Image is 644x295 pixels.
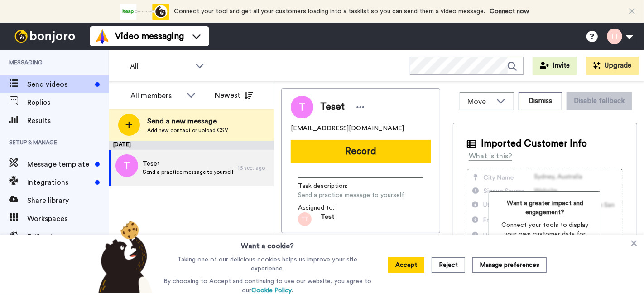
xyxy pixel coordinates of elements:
[533,57,577,75] button: Invite
[130,61,191,72] span: All
[291,140,431,163] button: Record
[147,127,228,134] span: Add new contact or upload CSV
[27,195,109,206] span: Share library
[174,8,485,15] span: Connect your tool and get all your customers loading into a tasklist so you can send them a video...
[432,257,465,273] button: Reject
[320,100,345,114] span: Teset
[472,257,547,273] button: Manage preferences
[115,154,138,177] img: t.png
[147,116,228,127] span: Send a new message
[27,79,91,90] span: Send videos
[519,92,562,110] button: Dismiss
[27,159,91,170] span: Message template
[27,231,109,242] span: Fallbacks
[291,96,313,118] img: Image of Teset
[496,221,594,248] span: Connect your tools to display your own customer data for more specialized messages
[490,8,529,15] a: Connect now
[109,141,274,150] div: [DATE]
[298,191,404,200] span: Send a practice message to yourself
[467,96,492,107] span: Move
[298,212,312,226] img: dbb3b1a2-f19d-485c-9823-741d8924b44c.png
[161,277,374,295] p: By choosing to Accept and continuing to use our website, you agree to our .
[388,257,424,273] button: Accept
[95,29,110,44] img: vm-color.svg
[115,30,184,43] span: Video messaging
[143,159,233,168] span: Teset
[586,57,639,75] button: Upgrade
[120,4,169,20] div: animation
[161,255,374,273] p: Taking one of our delicious cookies helps us improve your site experience.
[27,115,109,126] span: Results
[27,177,91,188] span: Integrations
[298,182,361,191] span: Task description :
[481,137,587,151] span: Imported Customer Info
[90,221,157,293] img: bear-with-cookie.png
[241,235,294,251] h3: Want a cookie?
[11,30,79,43] img: bj-logo-header-white.svg
[238,164,269,172] div: 16 sec. ago
[27,213,109,224] span: Workspaces
[291,124,404,133] span: [EMAIL_ADDRESS][DOMAIN_NAME]
[130,90,182,101] div: All members
[208,86,260,104] button: Newest
[496,199,594,217] span: Want a greater impact and engagement?
[143,168,233,176] span: Send a practice message to yourself
[469,151,512,162] div: What is this?
[298,203,361,212] span: Assigned to:
[251,287,292,294] a: Cookie Policy
[321,212,334,226] span: Test
[27,97,109,108] span: Replies
[567,92,632,110] button: Disable fallback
